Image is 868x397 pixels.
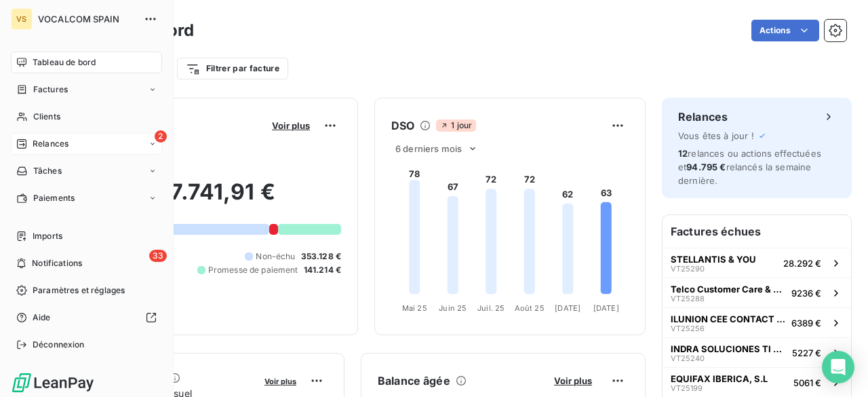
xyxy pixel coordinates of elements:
[678,130,754,141] span: Vous êtes à jour !
[256,250,295,263] span: Non-échu
[515,303,545,313] tspan: Août 25
[671,373,768,384] span: EQUIFAX IBERICA, S.L
[11,307,162,328] a: Aide
[33,83,68,96] span: Factures
[33,284,125,297] span: Paramètres et réglages
[678,148,821,186] span: relances ou actions effectuées et relancés la semaine dernière.
[671,384,703,392] span: VT25199
[671,324,705,333] span: VT25256
[439,303,467,313] tspan: Juin 25
[378,373,450,389] h6: Balance âgée
[671,284,786,295] span: Telco Customer Care & Social Media
[149,250,167,262] span: 33
[301,250,341,263] span: 353.128 €
[822,351,854,383] div: Open Intercom Messenger
[678,109,728,125] h6: Relances
[550,375,596,387] button: Voir plus
[264,377,296,386] span: Voir plus
[791,318,821,328] span: 6389 €
[671,314,786,324] span: ILUNION CEE CONTACT CENTER, S.A.
[32,257,82,269] span: Notifications
[671,295,705,303] span: VT25288
[33,192,75,204] span: Paiements
[402,303,427,313] tspan: Mai 25
[304,264,341,276] span: 141.214 €
[663,248,851,278] button: STELLANTIS & YOUVT2529028.292 €
[177,58,288,79] button: Filtrer par facture
[33,311,51,324] span: Aide
[33,138,68,150] span: Relances
[77,178,341,219] h2: 587.741,91 €
[663,278,851,307] button: Telco Customer Care & Social MediaVT252889236 €
[663,367,851,397] button: EQUIFAX IBERICA, S.LVT251995061 €
[11,372,95,394] img: Logo LeanPay
[678,148,688,159] span: 12
[792,347,821,358] span: 5227 €
[38,14,136,24] span: VOCALCOM SPAIN
[686,162,726,172] span: 94.795 €
[671,254,756,265] span: STELLANTIS & YOU
[793,377,821,388] span: 5061 €
[663,307,851,337] button: ILUNION CEE CONTACT CENTER, S.A.VT252566389 €
[155,130,167,143] span: 2
[208,264,298,276] span: Promesse de paiement
[391,117,414,134] h6: DSO
[663,215,851,248] h6: Factures échues
[671,354,705,362] span: VT25240
[33,339,85,351] span: Déconnexion
[11,8,33,30] div: VS
[671,265,705,273] span: VT25290
[791,288,821,299] span: 9236 €
[33,230,62,242] span: Imports
[268,119,314,132] button: Voir plus
[260,375,300,387] button: Voir plus
[33,165,62,177] span: Tâches
[751,20,819,41] button: Actions
[593,303,619,313] tspan: [DATE]
[33,111,60,123] span: Clients
[395,143,462,154] span: 6 derniers mois
[663,337,851,367] button: INDRA SOLUCIONES TI S.L.UVT252405227 €
[477,303,505,313] tspan: Juil. 25
[272,120,310,131] span: Voir plus
[671,343,787,354] span: INDRA SOLUCIONES TI S.L.U
[555,303,580,313] tspan: [DATE]
[554,375,592,386] span: Voir plus
[33,56,96,69] span: Tableau de bord
[436,119,476,132] span: 1 jour
[783,258,821,269] span: 28.292 €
